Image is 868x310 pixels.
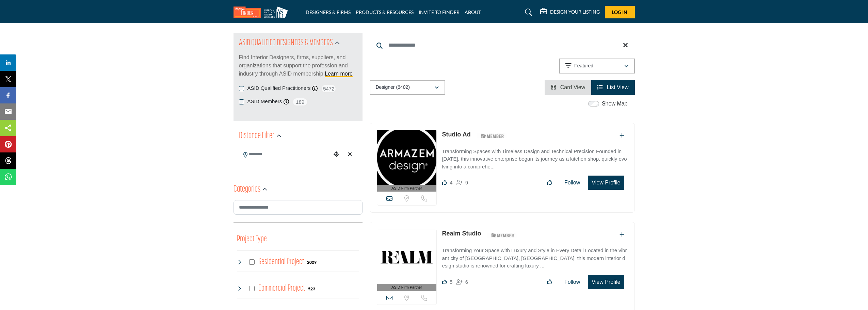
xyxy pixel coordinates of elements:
[597,84,628,90] a: View List
[442,148,627,171] p: Transforming Spaces with Timeless Design and Technical Precision Founded in [DATE], this innovati...
[391,284,422,290] span: ASID Firm Partner
[545,80,591,95] li: Card View
[542,176,557,190] button: Like listing
[442,144,627,171] a: Transforming Spaces with Timeless Design and Technical Precision Founded in [DATE], this innovati...
[620,232,624,238] a: Add To List
[239,53,357,78] p: Find Interior Designers, firms, suppliers, and organizations that support the profession and indu...
[239,86,244,91] input: ASID Qualified Practitioners checkbox
[249,259,255,265] input: Select Residential Project checkbox
[376,84,410,91] p: Designer (6402)
[465,9,481,15] a: ABOUT
[442,229,481,238] p: Realm Studio
[306,9,351,15] a: DESIGNERS & FIRMS
[607,84,629,90] span: List View
[239,130,274,142] h2: Distance Filter
[560,176,584,190] button: Follow
[559,59,635,74] button: Featured
[487,231,518,239] img: ASID Members Badge Icon
[605,6,635,18] button: Log In
[560,275,584,289] button: Follow
[612,9,627,15] span: Log In
[239,37,333,49] h2: ASID QUALIFIED DESIGNERS & MEMBERS
[307,259,317,265] div: 2009 Results For Residential Project
[234,200,363,215] input: Search Category
[377,130,437,185] img: Studio Ad
[419,9,460,15] a: INVITE TO FINDER
[442,247,627,270] p: Transforming Your Space with Luxury and Style in Every Detail Located in the vibrant city of [GEO...
[442,230,481,237] a: Realm Studio
[325,71,353,77] a: Learn more
[542,275,557,289] button: Like listing
[442,130,470,139] p: Studio Ad
[456,278,468,286] div: Followers
[247,98,282,105] label: ASID Members
[620,133,624,138] a: Add To List
[442,180,447,185] i: Likes
[370,80,445,95] button: Designer (6402)
[247,84,311,92] label: ASID Qualified Practitioners
[442,243,627,270] a: Transforming Your Space with Luxury and Style in Every Detail Located in the vibrant city of [GEO...
[391,185,422,191] span: ASID Firm Partner
[258,256,304,268] h4: Residential Project: Types of projects range from simple residential renovations to highly comple...
[370,37,635,53] input: Search Keyword
[321,84,336,93] span: 5472
[234,183,260,196] h2: Categories
[239,99,244,104] input: ASID Members checkbox
[588,176,624,190] button: View Profile
[234,6,291,18] img: Site Logo
[602,100,628,108] label: Show Map
[237,233,267,246] button: Project Type
[442,131,470,138] a: Studio Ad
[456,179,468,187] div: Followers
[345,147,355,162] div: Clear search location
[588,275,624,289] button: View Profile
[377,229,437,291] a: ASID Firm Partner
[540,8,600,16] div: DESIGN YOUR LISTING
[292,98,308,106] span: 189
[258,282,305,294] h4: Commercial Project: Involve the design, construction, or renovation of spaces used for business p...
[249,286,255,291] input: Select Commercial Project checkbox
[450,180,452,185] span: 4
[551,84,585,90] a: View Card
[591,80,634,95] li: List View
[450,279,452,285] span: 5
[307,260,317,265] b: 2009
[377,229,437,284] img: Realm Studio
[574,63,593,69] p: Featured
[465,279,468,285] span: 6
[465,180,468,185] span: 9
[550,9,600,15] h5: DESIGN YOUR LISTING
[442,279,447,284] i: Likes
[331,147,341,162] div: Choose your current location
[560,84,585,90] span: Card View
[308,285,315,292] div: 523 Results For Commercial Project
[239,148,331,161] input: Search Location
[477,132,508,140] img: ASID Members Badge Icon
[377,130,437,192] a: ASID Firm Partner
[308,287,315,291] b: 523
[518,7,536,18] a: Search
[356,9,414,15] a: PRODUCTS & RESOURCES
